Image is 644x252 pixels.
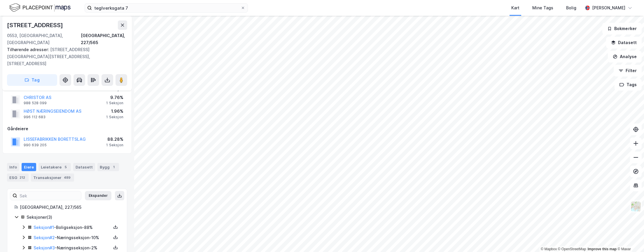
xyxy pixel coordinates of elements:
div: Eiere [22,163,36,171]
div: [PERSON_NAME] [592,4,625,11]
div: Kart [511,4,519,11]
a: Improve this map [588,247,617,251]
div: Datasett [73,163,95,171]
a: Seksjon#2 [34,235,55,240]
div: - Næringsseksjon - 10% [34,234,111,241]
a: Mapbox [541,247,557,251]
span: Tilhørende adresser: [7,47,50,52]
div: Mine Tags [532,4,553,11]
div: 996 112 683 [24,115,45,119]
button: Tags [615,79,642,91]
div: 88.28% [106,136,123,143]
div: 990 639 205 [24,143,47,147]
input: Søk på adresse, matrikkel, gårdeiere, leietakere eller personer [92,4,241,12]
button: Bokmerker [602,23,642,34]
div: Seksjoner ( 3 ) [27,214,120,221]
div: Kontrollprogram for chat [615,224,644,252]
div: 1.96% [106,108,123,115]
div: 1 [111,164,117,170]
a: OpenStreetMap [558,247,586,251]
div: Bolig [566,4,576,11]
button: Datasett [606,37,642,48]
div: [STREET_ADDRESS][GEOGRAPHIC_DATA][STREET_ADDRESS], [STREET_ADDRESS] [7,46,123,67]
a: Seksjon#1 [34,225,54,230]
div: Transaksjoner [31,173,74,182]
div: ESG [7,173,29,182]
button: Tag [7,74,57,86]
div: 1 Seksjon [106,115,123,119]
button: Filter [614,65,642,77]
div: Leietakere [38,163,71,171]
div: Info [7,163,19,171]
div: Gårdeiere [7,125,127,132]
div: 9.76% [106,94,123,101]
div: [STREET_ADDRESS] [7,20,64,30]
div: 212 [18,175,26,180]
div: Bygg [97,163,119,171]
div: - Næringsseksjon - 2% [34,244,111,251]
input: Søk [17,191,81,200]
div: [GEOGRAPHIC_DATA], 227/565 [81,32,127,46]
iframe: Chat Widget [615,224,644,252]
div: 1 Seksjon [106,101,123,105]
div: 5 [63,164,69,170]
div: 988 528 099 [24,101,47,105]
div: - Boligseksjon - 88% [34,224,111,231]
div: [GEOGRAPHIC_DATA], 227/565 [20,204,120,211]
img: Z [630,201,641,212]
button: Analyse [608,51,642,62]
div: 1 Seksjon [106,143,123,147]
div: 489 [63,175,72,180]
a: Seksjon#3 [34,245,55,250]
button: Ekspander [85,191,111,200]
div: 0553, [GEOGRAPHIC_DATA], [GEOGRAPHIC_DATA] [7,32,81,46]
img: logo.f888ab2527a4732fd821a326f86c7f29.svg [9,3,71,13]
